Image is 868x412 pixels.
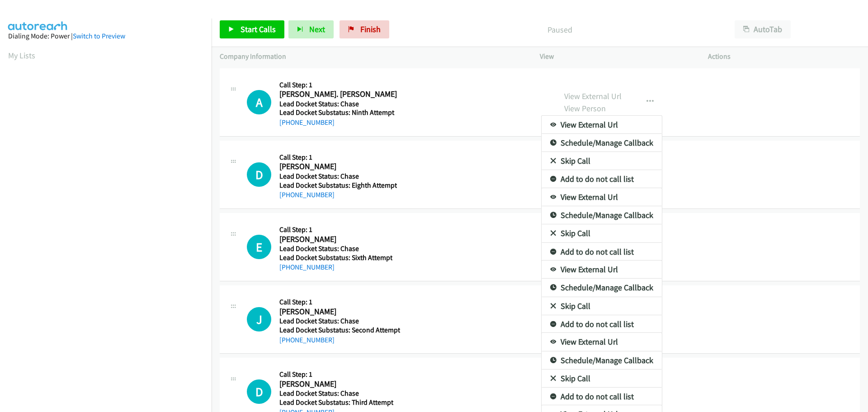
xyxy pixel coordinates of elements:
[542,170,662,188] a: Add to do not call list
[542,134,662,152] a: Schedule/Manage Callback
[542,388,662,406] a: Add to do not call list
[8,50,35,61] a: My Lists
[542,297,662,315] a: Skip Call
[542,351,662,369] a: Schedule/Manage Callback
[8,31,203,42] div: Dialing Mode: Power |
[542,152,662,170] a: Skip Call
[542,188,662,206] a: View External Url
[542,224,662,242] a: Skip Call
[542,279,662,297] a: Schedule/Manage Callback
[542,333,662,351] a: View External Url
[542,116,662,134] a: View External Url
[542,315,662,333] a: Add to do not call list
[542,206,662,224] a: Schedule/Manage Callback
[73,32,125,40] a: Switch to Preview
[542,369,662,388] a: Skip Call
[542,260,662,279] a: View External Url
[542,243,662,261] a: Add to do not call list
